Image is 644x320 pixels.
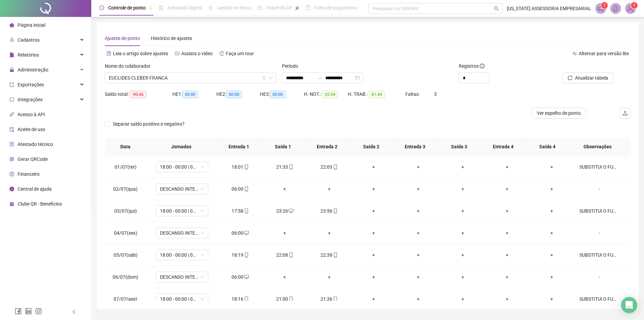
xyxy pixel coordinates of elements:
div: HE 3: [260,90,304,98]
div: - [579,229,619,237]
div: + [357,251,391,259]
div: + [401,251,435,259]
span: 18:00 - 00:00 | 00:30 - 06:00 [160,294,204,304]
span: pushpin [295,6,299,10]
span: down [269,76,273,80]
span: -90:46 [129,91,146,98]
div: 06:00 [223,229,257,237]
sup: 1 [601,2,608,9]
span: Gerar QRCode [18,156,48,162]
span: Central de ajuda [18,186,52,192]
span: Atualizar tabela [575,74,608,82]
span: mobile [243,253,249,257]
span: gift [9,201,14,206]
span: Admissão digital [167,5,202,10]
span: mobile [288,165,293,169]
span: 03/07(qui) [114,208,137,214]
div: + [490,229,524,237]
span: filter [262,76,266,80]
span: 18:00 - 00:00 | 00:30 - 06:00 [160,162,204,172]
span: Observações [575,143,620,150]
div: + [268,229,302,237]
span: Atestado técnico [18,142,53,147]
div: + [312,185,346,193]
div: - [579,185,619,193]
span: swap [572,51,577,56]
span: export [9,82,14,87]
span: mobile [243,187,249,191]
span: 00:00 [182,91,198,98]
div: SUBSTITUI O FUNC. J R JUNIOR PIMENTA NOGUEIRA [579,163,619,171]
div: + [357,229,391,237]
th: Saída 3 [437,137,481,156]
span: book [305,5,310,10]
span: left [72,310,76,314]
div: + [535,273,569,281]
span: Gestão de férias [217,5,251,10]
div: + [446,251,480,259]
span: Aceite de uso [18,127,45,132]
th: Observações [569,137,625,156]
div: 06:00 [223,185,257,193]
span: Controle de ponto [108,5,146,10]
span: reload [568,76,572,80]
span: EUCLIDES CLEBER FRANCA [109,73,272,83]
div: 18:19 [223,251,257,259]
div: 18:01 [223,163,257,171]
div: 21:00 [268,295,302,303]
div: 23:56 [312,207,346,215]
div: 18:16 [223,295,257,303]
span: youtube [175,51,180,56]
span: solution [9,142,14,147]
span: to [317,75,323,81]
div: + [490,295,524,303]
span: file-done [159,5,163,10]
span: Financeiro [18,171,40,177]
span: desktop [243,275,249,279]
span: 07/07(seg) [114,296,137,302]
div: Open Intercom Messenger [621,297,637,313]
div: HE 1: [172,90,216,98]
div: + [357,207,391,215]
span: Histórico de ajustes [151,36,192,41]
span: Integrações [18,97,43,102]
span: 18:00 - 00:00 | 00:30 - 06:00 [160,206,204,216]
span: file-text [106,51,111,56]
div: + [535,185,569,193]
div: + [535,251,569,259]
span: Relatórios [18,52,39,58]
span: DESCANSO INTER-JORNADA [160,228,204,238]
span: mobile [332,209,338,213]
span: info-circle [480,64,484,68]
span: home [9,23,14,27]
span: 02:04 [322,91,338,98]
sup: Atualize o seu contato no menu Meus Dados [631,2,638,9]
span: notification [598,5,604,12]
span: 01/07(ter) [115,164,137,170]
span: 00:00 [226,91,242,98]
span: desktop [288,209,293,213]
span: upload [622,110,628,116]
div: + [401,207,435,215]
span: api [9,112,14,117]
div: + [490,251,524,259]
span: DESCANSO INTER-JORNADA [160,184,204,194]
span: 06/07(dom) [113,274,138,280]
div: + [535,229,569,237]
img: 89980 [625,3,636,14]
div: + [268,185,302,193]
div: 22:38 [312,251,346,259]
div: + [401,273,435,281]
div: + [401,229,435,237]
div: + [401,295,435,303]
button: Ver espelho de ponto [531,108,586,119]
span: pushpin [148,6,152,10]
div: 23:26 [268,207,302,215]
span: sun [208,5,213,10]
span: DESCANSO INTER-JORNADA [160,272,204,282]
div: + [357,295,391,303]
span: qrcode [9,157,14,162]
div: + [312,229,346,237]
span: file [9,52,14,57]
div: + [490,273,524,281]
